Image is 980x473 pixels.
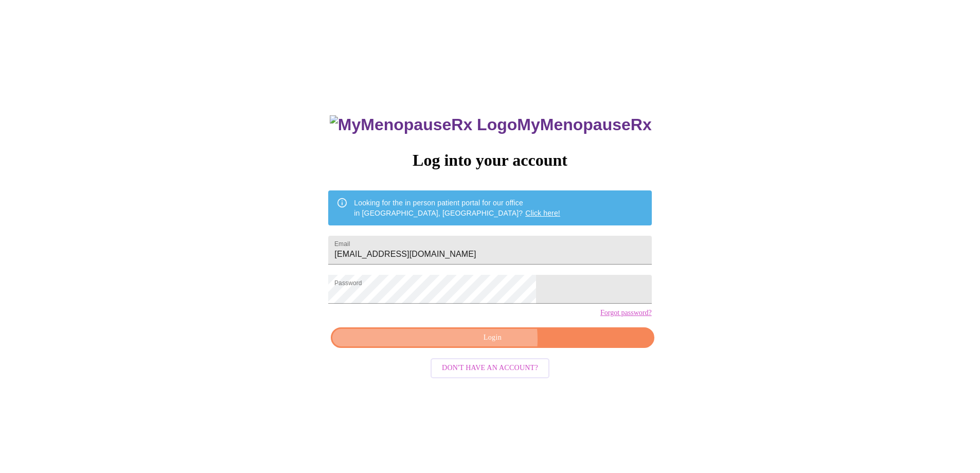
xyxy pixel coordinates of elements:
[330,115,652,134] h3: MyMenopauseRx
[442,362,538,375] span: Don't have an account?
[343,331,642,344] span: Login
[328,151,651,170] h3: Log into your account
[431,358,549,378] button: Don't have an account?
[428,363,552,372] a: Don't have an account?
[354,194,560,222] div: Looking for the in person patient portal for our office in [GEOGRAPHIC_DATA], [GEOGRAPHIC_DATA]?
[330,115,517,134] img: MyMenopauseRx Logo
[600,309,652,317] a: Forgot password?
[525,209,560,217] a: Click here!
[331,327,654,348] button: Login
